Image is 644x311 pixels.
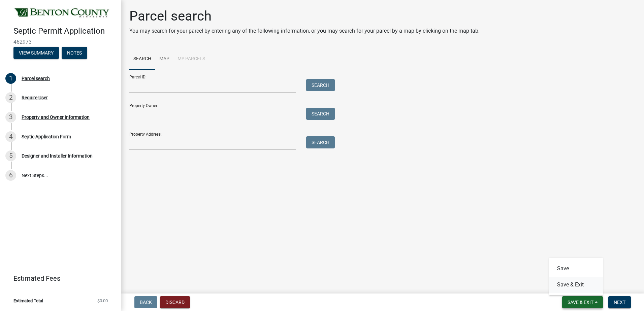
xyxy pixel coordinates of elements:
[13,39,108,45] span: 462973
[562,296,603,308] button: Save & Exit
[22,115,90,119] div: Property and Owner Information
[549,258,603,296] div: Save & Exit
[568,300,593,305] span: Save & Exit
[134,296,157,308] button: Back
[129,8,480,24] h1: Parcel search
[5,272,110,285] a: Estimated Fees
[62,50,87,56] wm-modal-confirm: Notes
[5,150,16,161] div: 5
[5,92,16,103] div: 2
[129,48,155,70] a: Search
[160,296,190,308] button: Discard
[13,50,59,56] wm-modal-confirm: Summary
[549,261,603,277] button: Save
[5,73,16,84] div: 1
[13,7,110,19] img: Benton County, Minnesota
[129,27,480,35] p: You may search for your parcel by entering any of the following information, or you may search fo...
[614,300,625,305] span: Next
[5,170,16,181] div: 6
[549,277,603,293] button: Save & Exit
[608,296,631,308] button: Next
[22,95,48,100] div: Require User
[13,47,59,59] button: View Summary
[97,299,108,303] span: $0.00
[306,136,335,148] button: Search
[5,112,16,123] div: 3
[140,300,152,305] span: Back
[22,76,50,81] div: Parcel search
[5,131,16,142] div: 4
[22,153,93,158] div: Designer and Installer Information
[62,47,87,59] button: Notes
[306,79,335,91] button: Search
[22,134,71,139] div: Septic Application Form
[13,26,116,36] h4: Septic Permit Application
[155,48,173,70] a: Map
[306,108,335,120] button: Search
[13,299,43,303] span: Estimated Total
